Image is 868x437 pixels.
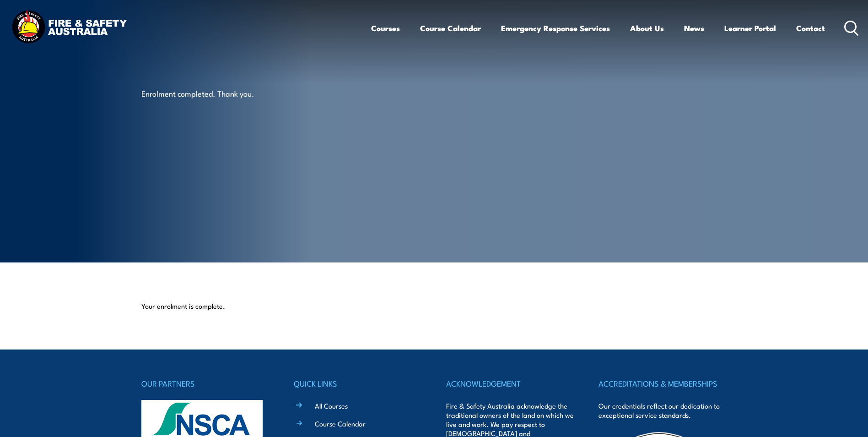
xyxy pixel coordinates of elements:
h4: ACKNOWLEDGEMENT [446,377,574,390]
h4: OUR PARTNERS [141,377,270,390]
a: Contact [796,16,825,40]
p: Enrolment completed. Thank you. [141,88,308,98]
a: Emergency Response Services [501,16,610,40]
p: Our credentials reflect our dedication to exceptional service standards. [598,401,727,420]
a: About Us [630,16,664,40]
p: Your enrolment is complete. [141,301,727,311]
h4: QUICK LINKS [294,377,422,390]
a: Courses [371,16,400,40]
a: Learner Portal [724,16,776,40]
a: All Courses [315,401,348,410]
a: Course Calendar [420,16,481,40]
h4: ACCREDITATIONS & MEMBERSHIPS [598,377,727,390]
a: News [684,16,704,40]
a: Course Calendar [315,419,366,428]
